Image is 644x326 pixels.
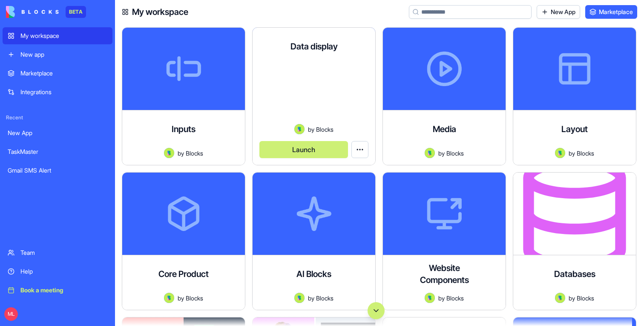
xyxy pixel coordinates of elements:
[368,302,385,319] button: Scroll to bottom
[555,293,565,303] img: Avatar
[425,293,435,303] img: Avatar
[433,123,456,135] h4: Media
[308,294,314,303] span: by
[66,6,86,18] div: BETA
[4,307,18,321] span: ML
[20,69,107,78] div: Marketplace
[252,27,376,165] a: Data displayAvatarbyBlocksLaunch
[425,148,435,158] img: Avatar
[585,5,637,19] a: Marketplace
[577,294,594,303] span: Blocks
[3,114,112,121] span: Recent
[3,263,112,280] a: Help
[3,65,112,82] a: Marketplace
[20,248,107,257] div: Team
[296,268,331,280] h4: AI Blocks
[561,123,588,135] h4: Layout
[20,50,107,59] div: New app
[3,124,112,141] a: New App
[132,6,188,18] h4: My workspace
[6,6,86,18] a: BETA
[122,27,245,165] a: InputsAvatarbyBlocks
[178,294,184,303] span: by
[438,294,445,303] span: by
[178,149,184,158] span: by
[3,143,112,160] a: TaskMaster
[20,286,107,294] div: Book a meeting
[3,244,112,261] a: Team
[438,149,445,158] span: by
[3,282,112,299] a: Book a meeting
[20,32,107,40] div: My workspace
[164,148,174,158] img: Avatar
[8,147,107,156] div: TaskMaster
[259,141,348,158] button: Launch
[382,172,506,310] a: Website ComponentsAvatarbyBlocks
[252,172,376,310] a: AI BlocksAvatarbyBlocks
[446,294,464,303] span: Blocks
[3,162,112,179] a: Gmail SMS Alert
[8,129,107,137] div: New App
[382,27,506,165] a: MediaAvatarbyBlocks
[3,46,112,63] a: New app
[569,149,575,158] span: by
[554,268,595,280] h4: Databases
[3,27,112,44] a: My workspace
[513,172,636,310] a: DatabasesAvatarbyBlocks
[186,149,203,158] span: Blocks
[577,149,594,158] span: Blocks
[164,293,174,303] img: Avatar
[20,267,107,276] div: Help
[186,294,203,303] span: Blocks
[555,148,565,158] img: Avatar
[410,262,478,286] h4: Website Components
[513,27,636,165] a: LayoutAvatarbyBlocks
[316,294,333,303] span: Blocks
[290,40,338,52] h4: Data display
[8,166,107,175] div: Gmail SMS Alert
[20,88,107,96] div: Integrations
[446,149,464,158] span: Blocks
[3,84,112,101] a: Integrations
[172,123,195,135] h4: Inputs
[537,5,580,19] a: New App
[158,268,209,280] h4: Core Product
[316,125,333,134] span: Blocks
[294,124,305,134] img: Avatar
[294,293,305,303] img: Avatar
[569,294,575,303] span: by
[6,6,59,18] img: logo
[122,172,245,310] a: Core ProductAvatarbyBlocks
[308,125,314,134] span: by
